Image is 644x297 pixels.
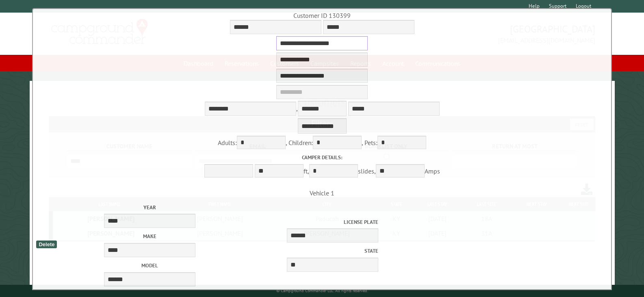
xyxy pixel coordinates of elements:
[35,11,609,20] div: Customer ID 130399
[36,241,57,248] div: Delete
[276,288,368,293] small: © Campground Commander LLC. All rights reserved.
[35,154,609,179] div: ft, slides, Amps
[74,204,225,211] label: Year
[35,136,609,151] div: Adults: , Children: , Pets:
[74,232,225,240] label: Make
[74,262,225,269] label: Model
[35,154,609,161] label: Camper details:
[35,69,609,136] div: ,
[228,247,378,255] label: State
[228,218,378,226] label: License Plate
[35,189,609,292] span: Vehicle 1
